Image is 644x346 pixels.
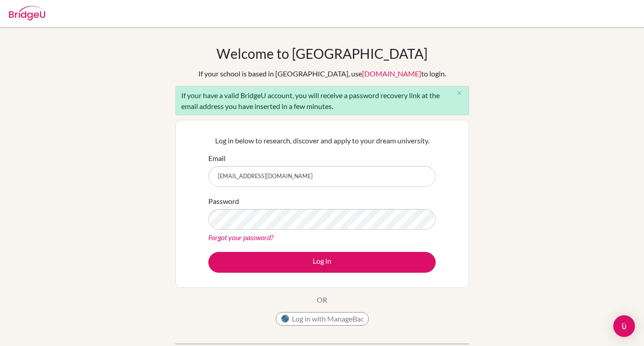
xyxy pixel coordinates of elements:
div: If your school is based in [GEOGRAPHIC_DATA], use to login. [198,68,446,79]
a: [DOMAIN_NAME] [362,69,421,78]
i: close [456,90,463,96]
p: Log in below to research, discover and apply to your dream university. [208,135,436,146]
div: If your have a valid BridgeU account, you will receive a password recovery link at the email addr... [175,86,469,115]
button: Log in [208,252,436,273]
button: Log in with ManageBac [276,312,369,326]
a: Forgot your password? [208,233,273,242]
button: Close [451,86,469,100]
h1: Welcome to [GEOGRAPHIC_DATA] [216,45,428,62]
div: Open Intercom Messenger [613,315,635,337]
label: Password [208,196,239,207]
p: OR [317,294,327,305]
img: Bridge-U [9,6,45,20]
label: Email [208,153,226,164]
